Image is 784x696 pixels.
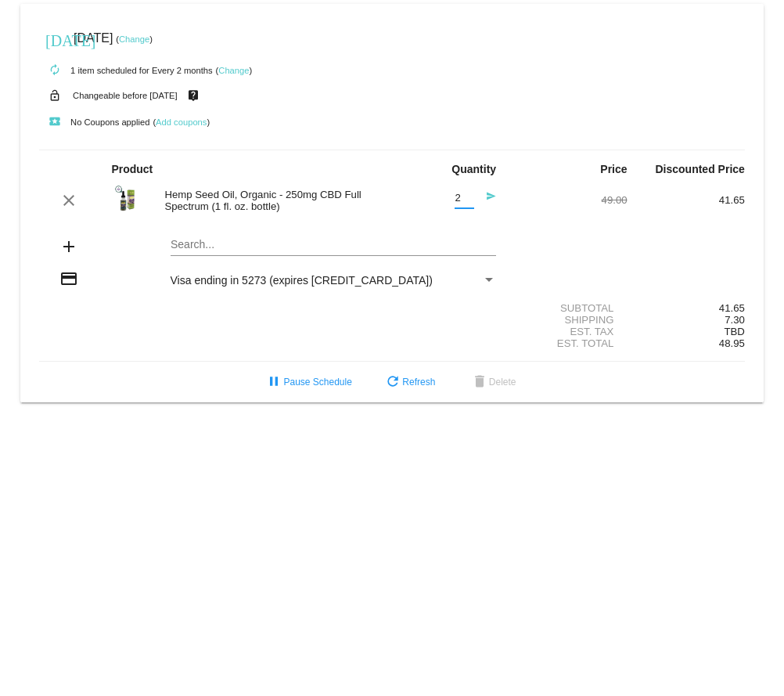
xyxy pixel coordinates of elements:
[477,191,496,210] mat-icon: send
[45,113,64,132] mat-icon: local_play
[600,163,627,175] strong: Price
[116,34,153,44] small: ( )
[509,302,627,314] div: Subtotal
[264,373,283,392] mat-icon: pause
[509,314,627,326] div: Shipping
[171,274,497,287] mat-select: Payment Method
[509,326,627,337] div: Est. Tax
[73,91,178,100] small: Changeable before [DATE]
[39,66,213,75] small: 1 item scheduled for Every 2 months
[216,66,253,75] small: ( )
[156,189,392,212] div: Hemp Seed Oil, Organic - 250mg CBD Full Spectrum (1 fl. oz. bottle)
[724,326,744,337] span: TBD
[264,377,351,388] span: Pause Schedule
[39,117,149,127] small: No Coupons applied
[171,274,433,287] span: Visa ending in 5273 (expires [CREDIT_CARD_DATA])
[509,337,627,349] div: Est. Total
[470,373,489,392] mat-icon: delete
[451,163,496,175] strong: Quantity
[628,302,745,314] div: 41.65
[111,163,153,175] strong: Product
[45,85,64,106] mat-icon: lock_open
[383,377,435,388] span: Refresh
[383,373,402,392] mat-icon: refresh
[725,314,745,326] span: 7.30
[458,368,529,396] button: Delete
[59,191,78,210] mat-icon: clear
[719,337,745,349] span: 48.95
[171,239,497,251] input: Search...
[455,193,474,204] input: Quantity
[156,117,207,127] a: Add coupons
[45,61,64,80] mat-icon: autorenew
[470,377,516,388] span: Delete
[119,34,149,44] a: Change
[184,85,203,106] mat-icon: live_help
[59,269,78,288] mat-icon: credit_card
[252,368,364,396] button: Pause Schedule
[111,183,142,215] img: hemp-seed-oil-250mg-jpg.webp
[655,163,744,175] strong: Discounted Price
[509,194,627,206] div: 49.00
[218,66,249,75] a: Change
[45,30,64,49] mat-icon: [DATE]
[59,237,78,256] mat-icon: add
[153,117,210,127] small: ( )
[628,194,745,206] div: 41.65
[371,368,448,396] button: Refresh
